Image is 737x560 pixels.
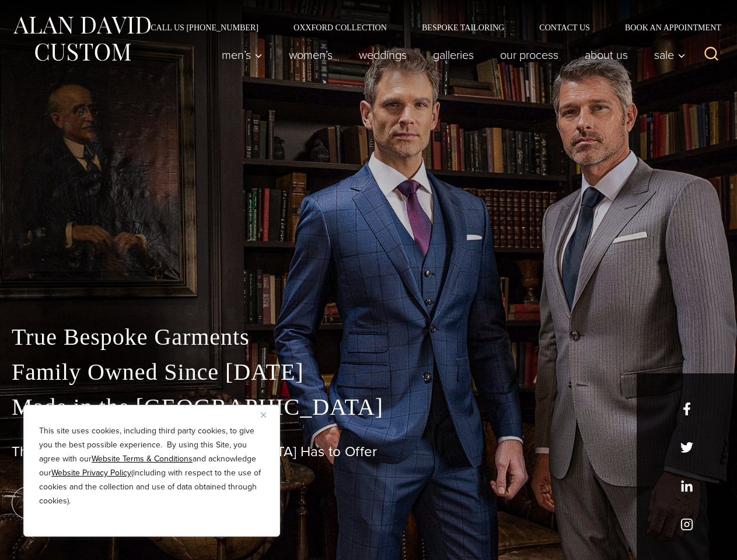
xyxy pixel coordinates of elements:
a: Call Us [PHONE_NUMBER] [133,23,276,32]
nav: Primary Navigation [209,43,692,66]
button: Close [261,408,275,422]
nav: Secondary Navigation [133,23,725,32]
a: Website Privacy Policy [51,467,131,479]
img: Alan David Custom [12,13,152,65]
a: Bespoke Tailoring [404,23,522,32]
img: Close [261,412,266,418]
h1: The Best Custom Suits [GEOGRAPHIC_DATA] Has to Offer [12,443,725,460]
button: View Search Form [697,41,725,69]
a: Website Terms & Conditions [92,453,193,465]
a: weddings [346,43,420,66]
span: Men’s [222,49,263,61]
span: Sale [654,49,686,61]
a: book an appointment [12,487,175,519]
a: Contact Us [522,23,607,32]
a: Our Process [487,43,572,66]
p: This site uses cookies, including third party cookies, to give you the best possible experience. ... [39,424,264,508]
a: Galleries [420,43,487,66]
a: Book an Appointment [607,23,725,32]
a: About Us [572,43,641,66]
a: Oxxford Collection [276,23,404,32]
a: Women’s [276,43,346,66]
p: True Bespoke Garments Family Owned Since [DATE] Made in the [GEOGRAPHIC_DATA] [12,320,725,425]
